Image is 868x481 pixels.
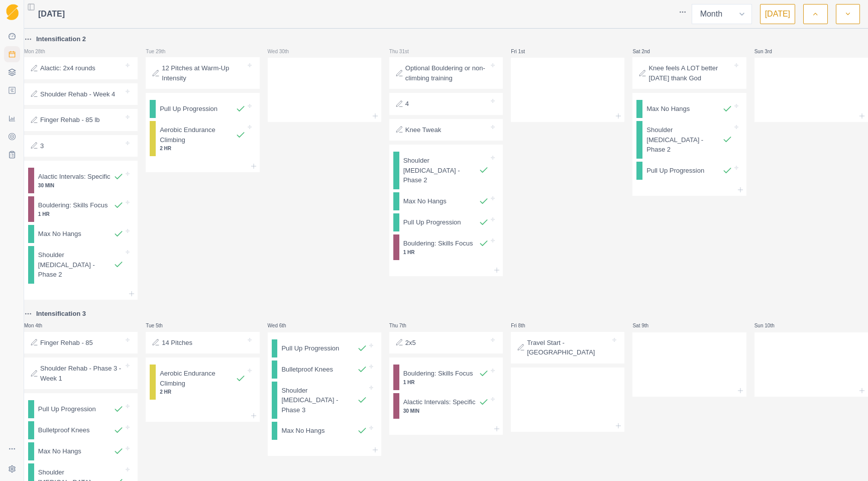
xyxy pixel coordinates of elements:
[281,426,324,436] p: Max No Hangs
[4,4,20,20] a: Logo
[389,119,503,141] div: Knee Tweak
[389,322,419,329] p: Thu 7th
[146,57,259,89] div: 12 Pitches at Warm-Up Intensity
[393,234,499,260] div: Bouldering: Skills Focus1 HR
[648,63,732,83] p: Knee feels A LOT better [DATE] thank God
[150,365,255,400] div: Aerobic Endurance Climbing2 HR
[24,357,138,389] div: Shoulder Rehab - Phase 3 - Week 1
[403,397,476,407] p: Alactic Intervals: Specific
[24,322,54,329] p: Mon 4th
[403,379,489,386] p: 1 HR
[403,369,473,379] p: Bouldering: Skills Focus
[646,166,704,176] p: Pull Up Progression
[24,332,138,354] div: Finger Rehab - 85
[393,152,499,189] div: Shoulder [MEDICAL_DATA] - Phase 2
[4,461,20,477] button: Settings
[393,365,499,390] div: Bouldering: Skills Focus1 HR
[393,393,499,419] div: Alactic Intervals: Specific30 MIN
[160,388,245,396] p: 2 HR
[40,141,44,151] p: 3
[511,322,541,329] p: Fri 8th
[403,196,447,206] p: Max No Hangs
[281,386,357,415] p: Shoulder [MEDICAL_DATA] - Phase 3
[28,421,134,439] div: Bulletproof Knees
[38,182,124,189] p: 30 MIN
[38,8,65,20] span: [DATE]
[162,63,245,83] p: 12 Pitches at Warm-Up Intensity
[38,172,111,182] p: Alactic Intervals: Specific
[754,322,785,329] p: Sun 10th
[272,382,377,419] div: Shoulder [MEDICAL_DATA] - Phase 3
[24,57,138,79] div: Alactic: 2x4 rounds
[38,404,96,414] p: Pull Up Progression
[389,93,503,115] div: 4
[28,168,134,193] div: Alactic Intervals: Specific30 MIN
[393,192,499,210] div: Max No Hangs
[6,4,19,21] img: Logo
[150,100,255,118] div: Pull Up Progression
[527,338,610,357] p: Travel Start - [GEOGRAPHIC_DATA]
[389,332,503,354] div: 2x5
[38,250,114,280] p: Shoulder [MEDICAL_DATA] - Phase 2
[393,213,499,231] div: Pull Up Progression
[24,135,138,157] div: 3
[511,48,541,55] p: Fri 1st
[268,322,298,329] p: Wed 6th
[160,145,245,152] p: 2 HR
[389,48,419,55] p: Thu 31st
[150,121,255,156] div: Aerobic Endurance Climbing2 HR
[511,332,624,364] div: Travel Start - [GEOGRAPHIC_DATA]
[40,89,115,99] p: Shoulder Rehab - Week 4
[405,63,489,83] p: Optional Bouldering or non-climbing training
[146,332,259,354] div: 14 Pitches
[24,83,138,105] div: Shoulder Rehab - Week 4
[38,210,124,218] p: 1 HR
[405,338,416,348] p: 2x5
[389,57,503,89] div: Optional Bouldering or non-climbing training
[160,104,218,114] p: Pull Up Progression
[754,48,785,55] p: Sun 3rd
[632,48,663,55] p: Sat 2nd
[272,422,377,440] div: Max No Hangs
[28,442,134,460] div: Max No Hangs
[24,109,138,131] div: Finger Rehab - 85 lb
[636,100,742,118] div: Max No Hangs
[403,407,489,415] p: 30 MIN
[403,249,489,256] p: 1 HR
[281,343,339,353] p: Pull Up Progression
[28,400,134,418] div: Pull Up Progression
[146,48,176,55] p: Tue 29th
[38,229,81,239] p: Max No Hangs
[146,322,176,329] p: Tue 5th
[160,125,235,145] p: Aerobic Endurance Climbing
[38,200,108,210] p: Bouldering: Skills Focus
[636,121,742,159] div: Shoulder [MEDICAL_DATA] - Phase 2
[646,104,690,114] p: Max No Hangs
[28,246,134,284] div: Shoulder [MEDICAL_DATA] - Phase 2
[40,63,95,73] p: Alactic: 2x4 rounds
[40,115,100,125] p: Finger Rehab - 85 lb
[268,48,298,55] p: Wed 30th
[405,125,441,135] p: Knee Tweak
[272,339,377,357] div: Pull Up Progression
[403,238,473,249] p: Bouldering: Skills Focus
[405,99,409,109] p: 4
[28,225,134,243] div: Max No Hangs
[38,446,81,456] p: Max No Hangs
[38,425,90,435] p: Bulletproof Knees
[632,322,663,329] p: Sat 9th
[40,364,124,383] p: Shoulder Rehab - Phase 3 - Week 1
[40,338,93,348] p: Finger Rehab - 85
[646,125,722,155] p: Shoulder [MEDICAL_DATA] - Phase 2
[36,34,86,44] p: Intensification 2
[28,196,134,222] div: Bouldering: Skills Focus1 HR
[24,48,54,55] p: Mon 28th
[160,369,235,388] p: Aerobic Endurance Climbing
[162,338,192,348] p: 14 Pitches
[403,156,479,185] p: Shoulder [MEDICAL_DATA] - Phase 2
[632,57,746,89] div: Knee feels A LOT better [DATE] thank God
[636,162,742,180] div: Pull Up Progression
[403,217,461,227] p: Pull Up Progression
[760,4,795,24] button: [DATE]
[281,365,333,375] p: Bulletproof Knees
